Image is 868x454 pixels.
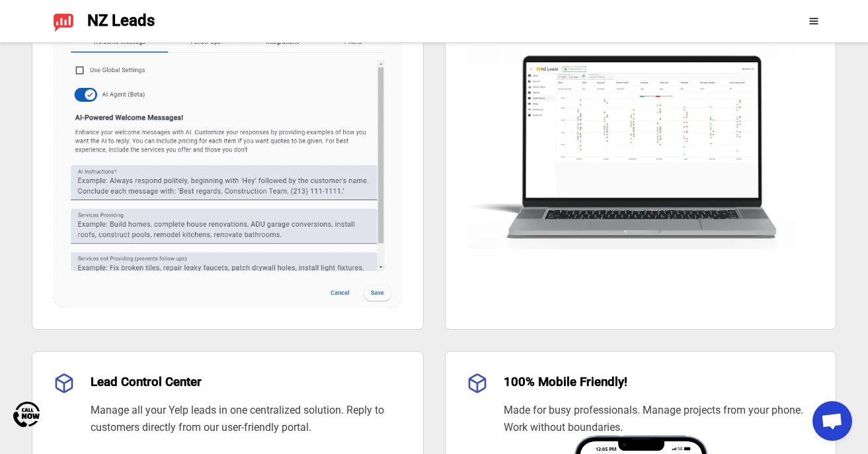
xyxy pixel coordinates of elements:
a: Open chat [812,401,852,441]
h3: 100% Mobile Friendly! [504,373,815,391]
img: NZ Leads logo [53,11,74,32]
img: Performance Dashboard - Overview & Analysis [467,14,815,248]
iframe: Sign in with Google Button [757,7,799,36]
p: Made for busy professionals. Manage projects from your phone. Work without boundaries. [504,402,815,435]
span: NZ Leads [87,12,155,30]
p: Manage all your Yelp leads in one centralized solution. Reply to customers directly from our user... [91,402,402,435]
h3: Lead Control Center [91,373,402,391]
img: Call Now [13,401,40,428]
